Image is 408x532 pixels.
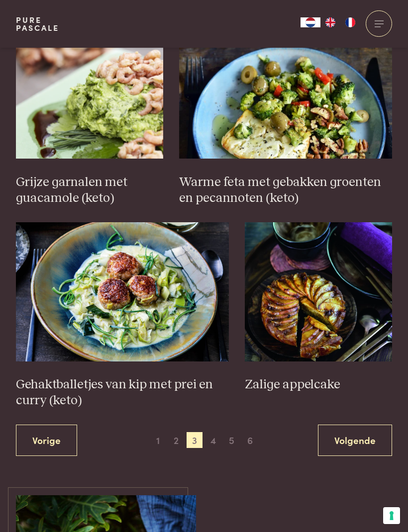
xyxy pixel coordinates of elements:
[16,16,59,32] a: PurePascale
[187,432,203,448] span: 3
[16,222,229,409] a: Gehaktballetjes van kip met prei en curry (keto) Gehaktballetjes van kip met prei en curry (keto)
[179,19,392,159] img: Warme feta met gebakken groenten en pecannoten (keto)
[168,432,184,448] span: 2
[16,377,229,409] h3: Gehaktballetjes van kip met prei en curry (keto)
[16,19,164,159] img: Grijze garnalen met guacamole (keto)
[179,175,392,206] h3: Warme feta met gebakken groenten en pecannoten (keto)
[224,432,240,448] span: 5
[320,17,360,27] ul: Language list
[16,175,164,206] h3: Grijze garnalen met guacamole (keto)
[383,507,400,524] button: Uw voorkeuren voor toestemming voor trackingtechnologieën
[150,432,166,448] span: 1
[245,222,393,361] img: Zalige appelcake
[340,17,360,27] a: FR
[205,432,221,448] span: 4
[242,432,258,448] span: 6
[16,425,77,456] a: Vorige
[16,19,164,206] a: Grijze garnalen met guacamole (keto) Grijze garnalen met guacamole (keto)
[320,17,340,27] a: EN
[245,377,393,393] h3: Zalige appelcake
[301,17,320,27] a: NL
[179,19,392,206] a: Warme feta met gebakken groenten en pecannoten (keto) Warme feta met gebakken groenten en pecanno...
[318,425,392,456] a: Volgende
[245,222,393,393] a: Zalige appelcake Zalige appelcake
[301,17,320,27] div: Language
[16,222,229,361] img: Gehaktballetjes van kip met prei en curry (keto)
[301,17,360,27] aside: Language selected: Nederlands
